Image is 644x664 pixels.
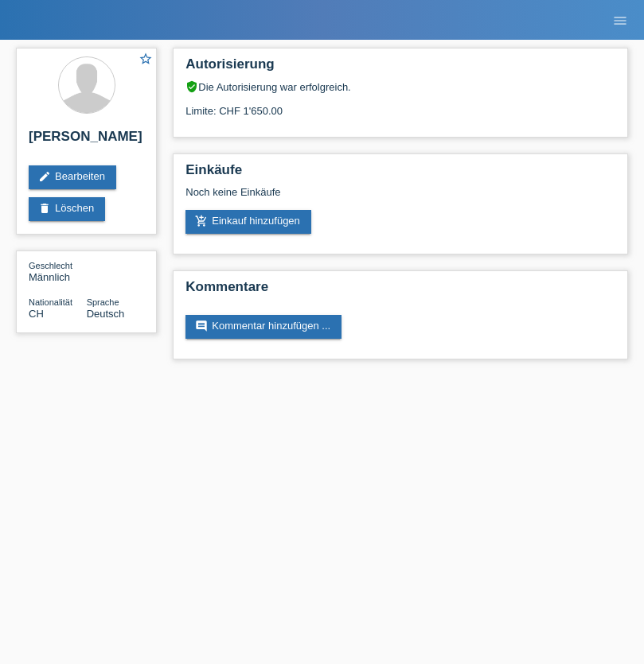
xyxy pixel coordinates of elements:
[29,308,44,320] span: Schweiz
[185,80,198,93] i: verified_user
[185,279,615,303] h2: Kommentare
[185,56,615,80] h2: Autorisierung
[604,15,636,25] a: menu
[139,52,153,66] i: star_border
[185,315,342,339] a: commentKommentar hinzufügen ...
[38,170,51,183] i: edit
[29,297,72,307] span: Nationalität
[29,129,144,153] h2: [PERSON_NAME]
[185,186,615,210] div: Noch keine Einkäufe
[38,202,51,215] i: delete
[195,215,208,227] i: add_shopping_cart
[29,261,72,270] span: Geschlecht
[29,165,116,189] a: editBearbeiten
[185,93,615,117] div: Limite: CHF 1'650.00
[185,162,615,186] h2: Einkäufe
[185,80,615,93] div: Die Autorisierung war erfolgreich.
[29,259,87,283] div: Männlich
[87,297,119,307] span: Sprache
[139,52,153,68] a: star_border
[185,210,311,234] a: add_shopping_cartEinkauf hinzufügen
[29,197,105,221] a: deleteLöschen
[195,320,208,332] i: comment
[612,13,628,29] i: menu
[87,308,125,320] span: Deutsch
